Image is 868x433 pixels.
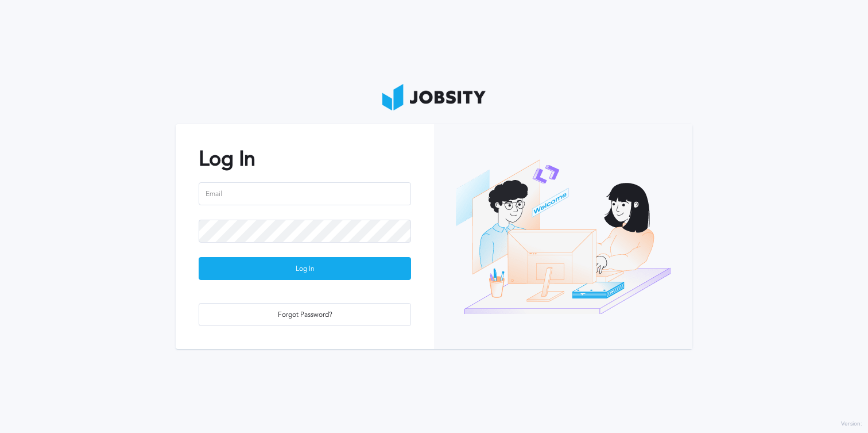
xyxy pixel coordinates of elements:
div: Forgot Password? [199,304,410,327]
button: Forgot Password? [199,303,411,326]
label: Version: [841,421,862,428]
div: Log In [199,258,410,281]
button: Log In [199,257,411,280]
h2: Log In [199,147,411,171]
input: Email [199,182,411,205]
